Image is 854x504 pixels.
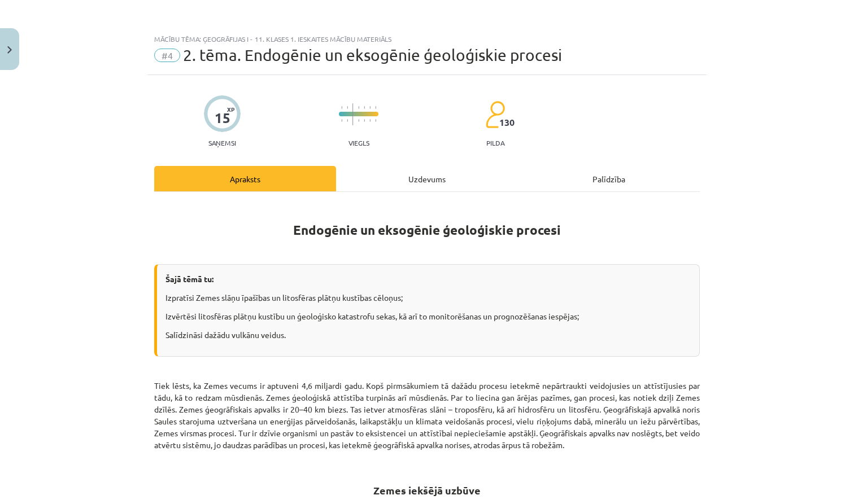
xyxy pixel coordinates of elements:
[215,110,230,126] div: 15
[7,46,12,54] img: icon-close-lesson-0947bae3869378f0d4975bcd49f059093ad1ed9edebbc8119c70593378902aed.svg
[485,100,505,129] img: students-c634bb4e5e11cddfef0936a35e636f08e4e9abd3cc4e673bd6f9a4125e45ecb1.svg
[358,106,359,109] img: icon-short-line-57e1e144782c952c97e751825c79c345078a6d821885a25fce030b3d8c18986b.svg
[375,119,376,122] img: icon-short-line-57e1e144782c952c97e751825c79c345078a6d821885a25fce030b3d8c18986b.svg
[336,166,518,191] div: Uzdevums
[369,119,371,122] img: icon-short-line-57e1e144782c952c97e751825c79c345078a6d821885a25fce030b3d8c18986b.svg
[348,139,369,147] p: Viegls
[369,106,371,109] img: icon-short-line-57e1e144782c952c97e751825c79c345078a6d821885a25fce030b3d8c18986b.svg
[352,103,354,125] img: icon-long-line-d9ea69661e0d244f92f715978eff75569469978d946b2353a9bb055b3ed8787d.svg
[358,119,359,122] img: icon-short-line-57e1e144782c952c97e751825c79c345078a6d821885a25fce030b3d8c18986b.svg
[364,119,365,122] img: icon-short-line-57e1e144782c952c97e751825c79c345078a6d821885a25fce030b3d8c18986b.svg
[518,166,700,191] div: Palīdzība
[341,106,342,109] img: icon-short-line-57e1e144782c952c97e751825c79c345078a6d821885a25fce030b3d8c18986b.svg
[204,139,241,147] p: Saņemsi
[373,484,481,497] strong: Zemes iekšējā uzbūve
[341,119,342,122] img: icon-short-line-57e1e144782c952c97e751825c79c345078a6d821885a25fce030b3d8c18986b.svg
[227,106,234,112] span: XP
[165,292,691,304] p: Izpratīsi Zemes slāņu īpašības un litosfēras plātņu kustības cēloņus;
[375,106,376,109] img: icon-short-line-57e1e144782c952c97e751825c79c345078a6d821885a25fce030b3d8c18986b.svg
[486,139,504,147] p: pilda
[347,119,348,122] img: icon-short-line-57e1e144782c952c97e751825c79c345078a6d821885a25fce030b3d8c18986b.svg
[165,329,691,341] p: Salīdzināsi dažādu vulkānu veidus.
[154,35,700,43] div: Mācību tēma: Ģeogrāfijas i - 11. klases 1. ieskaites mācību materiāls
[364,106,365,109] img: icon-short-line-57e1e144782c952c97e751825c79c345078a6d821885a25fce030b3d8c18986b.svg
[499,117,515,128] span: 130
[183,46,562,64] span: 2. tēma. Endogēnie un eksogēnie ģeoloģiskie procesi
[165,310,691,322] p: Izvērtēsi litosfēras plātņu kustību un ģeoloģisko katastrofu sekas, kā arī to monitorēšanas un pr...
[154,49,180,62] span: #4
[154,166,336,191] div: Apraksts
[293,222,561,238] strong: Endogēnie un eksogēnie ģeoloģiskie procesi
[154,368,700,451] p: Tiek lēsts, ka Zemes vecums ir aptuveni 4,6 miljardi gadu. Kopš pirmsākumiem tā dažādu procesu ie...
[165,274,213,284] strong: Šajā tēmā tu:
[347,106,348,109] img: icon-short-line-57e1e144782c952c97e751825c79c345078a6d821885a25fce030b3d8c18986b.svg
